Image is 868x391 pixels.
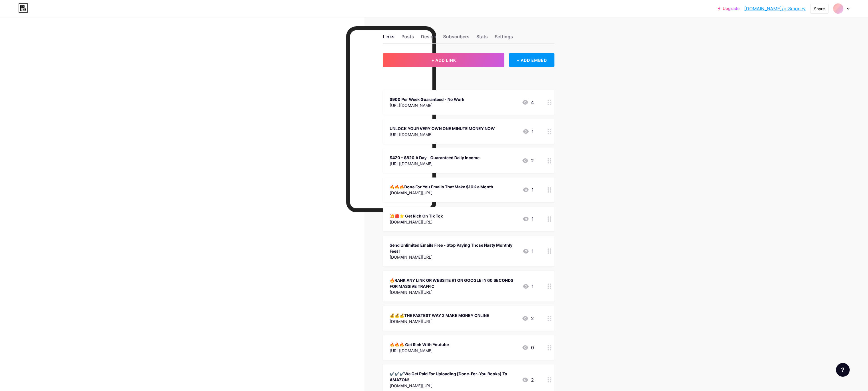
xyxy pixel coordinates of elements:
[390,318,489,324] div: [DOMAIN_NAME][URL]
[390,131,495,137] div: [URL][DOMAIN_NAME]
[522,248,534,255] div: 1
[401,33,414,43] div: Posts
[390,254,518,260] div: [DOMAIN_NAME][URL]
[390,342,449,348] div: 🔥🔥🔥 Get Rich With Youtube
[522,157,534,164] div: 2
[390,242,518,254] div: Send Unlimited Emails Free - Stop Paying Those Nasty Monthly Fees!
[390,289,518,295] div: [DOMAIN_NAME][URL]
[495,33,513,43] div: Settings
[383,33,395,43] div: Links
[390,213,443,219] div: 💥🔴⭐️ Get Rich On Tik Tok
[744,5,806,12] a: [DOMAIN_NAME]/gr8money
[383,53,504,67] button: + ADD LINK
[476,33,488,43] div: Stats
[390,155,479,161] div: $420 - $820 A Day - Guaranteed Daily Income
[390,277,518,289] div: 🔥RANK ANY LINK OR WEBSITE #1 ON GOOGLE IN 60 SECONDS FOR MASSIVE TRAFFIC
[390,102,464,108] div: [URL][DOMAIN_NAME]
[814,6,825,12] div: Share
[390,312,489,318] div: 💰💰💰THE FASTEST WAY 2 MAKE MONEY ONLINE
[390,184,493,190] div: 🔥🔥🔥Done For You Emails That Make $10K a Month
[390,161,479,167] div: [URL][DOMAIN_NAME]
[522,344,534,351] div: 0
[390,371,517,383] div: ✔️✔️✔️We Get Paid For Uploading [Done-For-You Books] To AMAZON!
[509,53,554,67] div: + ADD EMBED
[443,33,469,43] div: Subscribers
[390,96,464,102] div: $900 Per Week Guaranteed - No Work
[522,128,534,135] div: 1
[522,216,534,222] div: 1
[421,33,436,43] div: Design
[390,219,443,225] div: [DOMAIN_NAME][URL]
[390,125,495,131] div: UNLOCK YOUR VERY OWN ONE MINUTE MONEY NOW
[522,283,534,290] div: 1
[718,6,740,11] a: Upgrade
[522,186,534,193] div: 1
[522,376,534,383] div: 2
[390,190,493,196] div: [DOMAIN_NAME][URL]
[431,58,456,63] span: + ADD LINK
[522,315,534,322] div: 2
[390,383,517,389] div: [DOMAIN_NAME][URL]
[390,348,449,354] div: [URL][DOMAIN_NAME]
[522,99,534,106] div: 4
